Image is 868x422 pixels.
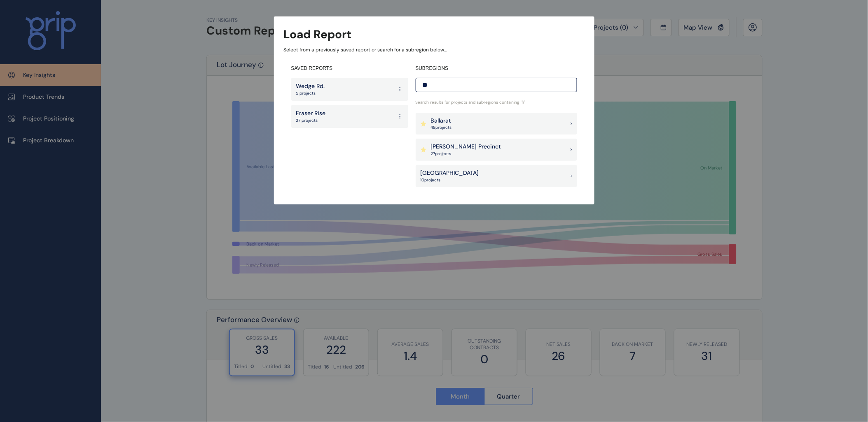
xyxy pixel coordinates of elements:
[291,65,408,72] h4: SAVED REPORTS
[296,82,325,90] p: Wedge Rd.
[296,90,325,96] p: 5 projects
[431,117,452,125] p: Ballarat
[431,143,501,151] p: [PERSON_NAME] Precinct
[421,177,479,183] p: 10 project s
[431,151,501,157] p: 27 project s
[421,169,479,177] p: [GEOGRAPHIC_DATA]
[431,125,452,130] p: 48 project s
[416,100,577,105] p: Search results for projects and subregions containing ' fr '
[284,26,352,42] h3: Load Report
[284,46,585,53] p: Select from a previously saved report or search for a subregion below...
[296,118,326,123] p: 37 projects
[416,65,577,72] h4: SUBREGIONS
[296,109,326,118] p: Fraser Rise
